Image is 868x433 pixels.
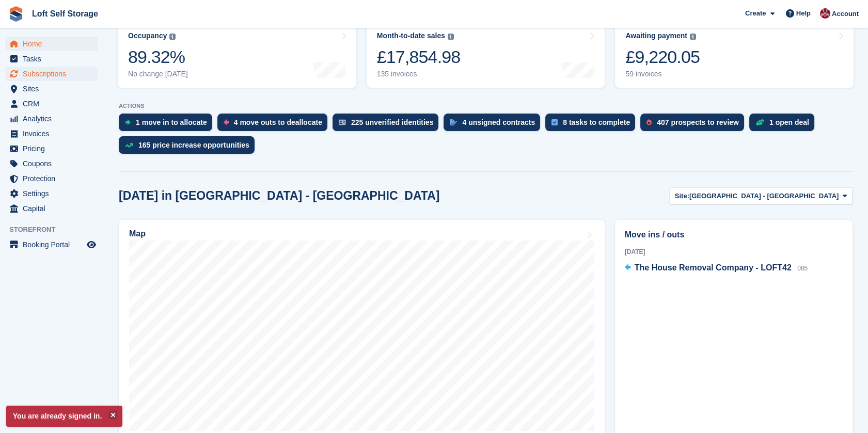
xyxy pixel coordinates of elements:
div: 407 prospects to review [657,118,739,126]
span: The House Removal Company - LOFT42 [635,263,792,272]
span: Invoices [23,126,85,141]
img: icon-info-grey-7440780725fd019a000dd9b08b2336e03edf1995a4989e88bcd33f0948082b44.svg [448,34,454,40]
a: Preview store [85,238,98,251]
img: prospect-51fa495bee0391a8d652442698ab0144808aea92771e9ea1ae160a38d050c398.svg [646,119,652,125]
span: Home [23,37,85,51]
a: menu [5,126,98,141]
span: Settings [23,186,85,201]
img: verify_identity-adf6edd0f0f0b5bbfe63781bf79b02c33cf7c696d77639b501bdc392416b5a36.svg [339,119,346,125]
p: You are already signed in. [6,406,122,427]
div: Month-to-date sales [377,31,445,40]
span: Storefront [9,224,103,235]
a: The House Removal Company - LOFT42 085 [625,262,808,275]
a: menu [5,171,98,186]
a: 4 move outs to deallocate [217,114,333,136]
span: Site: [675,191,689,201]
h2: Move ins / outs [625,229,843,241]
span: Sites [23,82,85,96]
span: CRM [23,97,85,111]
img: task-75834270c22a3079a89374b754ae025e5fb1db73e45f91037f5363f120a921f8.svg [551,119,558,125]
a: 1 open deal [749,114,819,136]
a: menu [5,82,98,96]
a: Month-to-date sales £17,854.98 135 invoices [367,22,605,88]
a: menu [5,186,98,201]
span: Pricing [23,141,85,156]
img: move_outs_to_deallocate_icon-f764333ba52eb49d3ac5e1228854f67142a1ed5810a6f6cc68b1a99e826820c5.svg [224,119,229,125]
a: menu [5,141,98,156]
div: 4 move outs to deallocate [234,118,322,126]
img: deal-1b604bf984904fb50ccaf53a9ad4b4a5d6e5aea283cecdc64d6e3604feb123c2.svg [755,119,764,126]
div: 1 move in to allocate [136,118,207,126]
img: contract_signature_icon-13c848040528278c33f63329250d36e43548de30e8caae1d1a13099fd9432cc5.svg [450,119,457,125]
a: Occupancy 89.32% No change [DATE] [118,22,356,88]
a: 225 unverified identities [333,114,444,136]
div: No change [DATE] [128,70,188,78]
span: Subscriptions [23,67,85,81]
div: [DATE] [625,247,843,256]
a: menu [5,201,98,216]
img: icon-info-grey-7440780725fd019a000dd9b08b2336e03edf1995a4989e88bcd33f0948082b44.svg [169,34,176,40]
img: James Johnson [820,8,830,19]
span: 085 [797,265,808,272]
a: menu [5,111,98,126]
h2: Map [129,229,146,238]
img: price_increase_opportunities-93ffe204e8149a01c8c9dc8f82e8f89637d9d84a8eef4429ea346261dce0b2c0.svg [125,143,133,148]
div: £9,220.05 [625,46,700,68]
div: 59 invoices [625,70,700,78]
a: Loft Self Storage [28,5,102,22]
span: Booking Portal [23,237,85,252]
span: Protection [23,171,85,186]
p: ACTIONS [119,103,853,109]
a: menu [5,52,98,66]
h2: [DATE] in [GEOGRAPHIC_DATA] - [GEOGRAPHIC_DATA] [119,189,439,203]
button: Site: [GEOGRAPHIC_DATA] - [GEOGRAPHIC_DATA] [669,187,853,204]
a: menu [5,97,98,111]
span: Create [745,8,766,19]
div: 4 unsigned contracts [462,118,535,126]
a: Awaiting payment £9,220.05 59 invoices [615,22,854,88]
a: 165 price increase opportunities [119,136,260,159]
div: 8 tasks to complete [563,118,630,126]
img: icon-info-grey-7440780725fd019a000dd9b08b2336e03edf1995a4989e88bcd33f0948082b44.svg [690,34,696,40]
div: £17,854.98 [377,46,461,68]
div: Awaiting payment [625,31,687,40]
span: [GEOGRAPHIC_DATA] - [GEOGRAPHIC_DATA] [689,191,839,201]
a: 407 prospects to review [640,114,749,136]
span: Analytics [23,111,85,126]
a: menu [5,237,98,252]
a: menu [5,67,98,81]
div: Occupancy [128,31,167,40]
a: menu [5,37,98,51]
div: 89.32% [128,46,188,68]
a: menu [5,156,98,171]
a: 4 unsigned contracts [444,114,545,136]
span: Tasks [23,52,85,66]
img: stora-icon-8386f47178a22dfd0bd8f6a31ec36ba5ce8667c1dd55bd0f319d3a0aa187defe.svg [8,6,24,22]
span: Help [796,8,811,19]
div: 1 open deal [769,118,809,126]
a: 8 tasks to complete [545,114,640,136]
a: 1 move in to allocate [119,114,217,136]
img: move_ins_to_allocate_icon-fdf77a2bb77ea45bf5b3d319d69a93e2d87916cf1d5bf7949dd705db3b84f3ca.svg [125,119,131,125]
span: Capital [23,201,85,216]
span: Coupons [23,156,85,171]
div: 135 invoices [377,70,461,78]
div: 165 price increase opportunities [138,141,249,149]
div: 225 unverified identities [351,118,434,126]
span: Account [832,9,859,19]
